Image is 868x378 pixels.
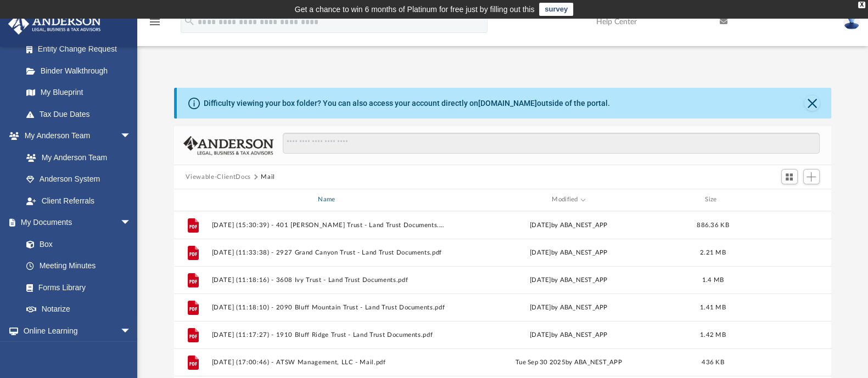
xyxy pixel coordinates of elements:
[843,14,860,30] img: User Pic
[530,331,551,337] span: [DATE]
[451,357,686,367] div: Tue Sep 30 2025 by ABA_NEST_APP
[803,169,820,184] button: Add
[702,277,724,283] span: 1.4 MB
[740,195,816,205] div: id
[211,304,446,311] button: [DATE] (11:18:10) - 2090 Bluff Mountain Trust - Land Trust Documents.pdf
[781,169,798,184] button: Switch to Grid View
[451,247,686,257] div: by ABA_NEST_APP
[804,95,820,111] button: Close
[451,220,686,230] div: by ABA_NEST_APP
[211,222,446,229] button: [DATE] (15:30:39) - 401 [PERSON_NAME] Trust - Land Trust Documents.pdf
[186,172,250,182] button: Viewable-ClientDocs
[120,320,142,342] span: arrow_drop_down
[211,195,446,205] div: Name
[530,304,551,310] span: [DATE]
[261,172,275,182] button: Mail
[15,146,137,168] a: My Anderson Team
[5,13,104,35] img: Anderson Advisors Platinum Portal
[15,298,142,320] a: Notarize
[691,195,735,205] div: Size
[15,190,142,212] a: Client Referrals
[15,60,148,82] a: Binder Walkthrough
[148,15,161,29] i: menu
[8,212,142,234] a: My Documentsarrow_drop_down
[15,103,148,125] a: Tax Due Dates
[530,249,551,255] span: [DATE]
[15,82,142,104] a: My Blueprint
[148,21,161,29] a: menu
[15,168,142,190] a: Anderson System
[183,15,195,27] i: search
[700,331,726,337] span: 1.42 MB
[530,222,551,228] span: [DATE]
[211,249,446,256] button: [DATE] (11:33:38) - 2927 Grand Canyon Trust - Land Trust Documents.pdf
[700,249,726,255] span: 2.21 MB
[295,3,535,16] div: Get a chance to win 6 months of Platinum for free just by filling out this
[702,359,724,365] span: 436 KB
[451,330,686,340] div: by ABA_NEST_APP
[858,2,865,8] div: close
[211,331,446,338] button: [DATE] (11:17:27) - 1910 Bluff Ridge Trust - Land Trust Documents.pdf
[15,233,137,255] a: Box
[451,302,686,312] div: by ABA_NEST_APP
[120,212,142,234] span: arrow_drop_down
[451,275,686,285] div: by ABA_NEST_APP
[15,38,148,60] a: Entity Change Request
[204,98,610,109] div: Difficulty viewing your box folder? You can also access your account directly on outside of the p...
[8,125,142,147] a: My Anderson Teamarrow_drop_down
[178,195,206,205] div: id
[211,359,446,366] button: [DATE] (17:00:46) - ATSW Management, LLC - Mail.pdf
[8,320,142,342] a: Online Learningarrow_drop_down
[539,3,573,16] a: survey
[697,222,729,228] span: 886.36 KB
[120,125,142,148] span: arrow_drop_down
[211,277,446,284] button: [DATE] (11:18:16) - 3608 Ivy Trust - Land Trust Documents.pdf
[478,99,537,108] a: [DOMAIN_NAME]
[530,277,551,283] span: [DATE]
[15,255,142,277] a: Meeting Minutes
[283,133,819,154] input: Search files and folders
[451,195,686,205] div: Modified
[700,304,726,310] span: 1.41 MB
[15,277,137,298] a: Forms Library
